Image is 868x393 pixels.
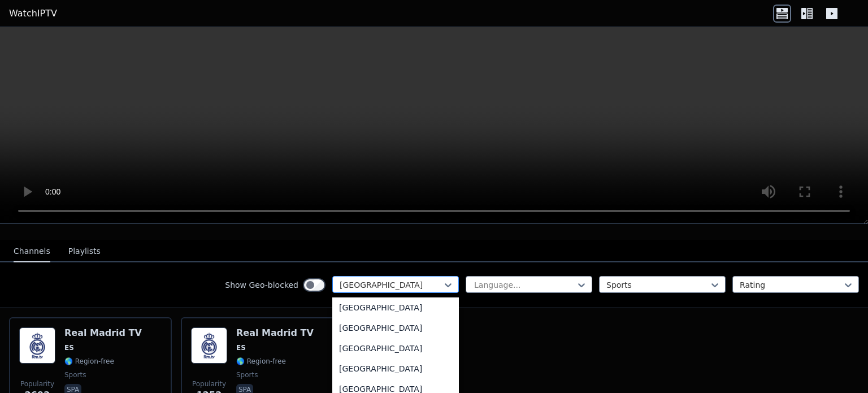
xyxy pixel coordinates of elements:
[191,327,227,364] img: Real Madrid TV
[225,279,298,291] label: Show Geo-blocked
[14,241,50,262] button: Channels
[236,357,286,366] span: 🌎 Region-free
[20,379,54,388] span: Popularity
[332,297,459,318] div: [GEOGRAPHIC_DATA]
[68,241,101,262] button: Playlists
[64,327,142,339] h6: Real Madrid TV
[64,370,86,379] span: sports
[9,7,57,20] a: WatchIPTV
[64,357,114,366] span: 🌎 Region-free
[236,343,246,352] span: ES
[332,318,459,338] div: [GEOGRAPHIC_DATA]
[236,327,314,339] h6: Real Madrid TV
[192,379,226,388] span: Popularity
[332,338,459,359] div: [GEOGRAPHIC_DATA]
[64,343,74,352] span: ES
[236,370,258,379] span: sports
[19,327,55,364] img: Real Madrid TV
[332,359,459,379] div: [GEOGRAPHIC_DATA]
